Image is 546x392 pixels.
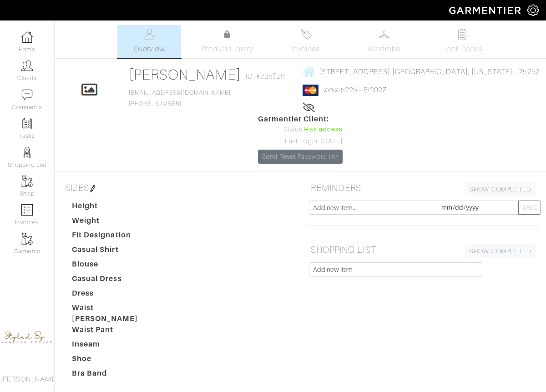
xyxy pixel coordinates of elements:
[258,150,343,164] a: Send Reset Password link
[89,185,96,192] img: pen-cf24a1663064a2ec1b9c1bd2387e9de7a2fa800b781884d57f21acf72779bad2.png
[307,241,539,259] h5: SHOPPING LIST
[430,25,494,58] a: Look Books
[21,204,33,216] img: orders-icon-0abe47150d42831381b5fb84f609e132dff9fe21cb692f30cb5eec754e2cba89.png
[65,339,163,353] dt: Inseam
[352,25,416,58] a: Wardrobe
[303,85,318,96] img: mastercard-2c98a0d54659f76b027c6839bea21931c3e23d06ea5b2b5660056f2e14d2f154.png
[300,29,312,40] img: orders-27d20c2124de7fd6de4e0e44c1d41de31381a507db9b33961299e4e07d508b8c.svg
[457,29,468,40] img: todo-9ac3debb85659649dc8f770b8b6100bb5dab4b48dedcbae339e5042a72dfd3cc.svg
[65,244,163,259] dt: Casual Shirt
[246,71,285,82] span: ID: #238528
[61,179,293,197] h5: SIZES
[65,259,163,273] dt: Blouse
[117,25,181,58] a: Overview
[292,44,319,55] span: Invoices
[21,233,33,245] img: garments-icon-b7da505a4dc4fd61783c78ac3ca0ef83fa9d6f193b1c9dc38574b1d14d53ca28.png
[65,353,163,368] dt: Shoe
[274,25,338,58] a: Invoices
[324,86,386,94] a: xxxx-5225 - 8/2027
[527,5,539,16] img: gear-icon-white-bd11855cb880d31180b6d7d6211b90ccbf57a29d726f0c71d8c61bd08dd39cc2.png
[65,324,163,339] dt: Waist Pant
[21,176,33,187] img: garments-icon-b7da505a4dc4fd61783c78ac3ca0ef83fa9d6f193b1c9dc38574b1d14d53ca28.png
[129,66,241,83] a: [PERSON_NAME]
[258,114,343,125] span: Garmentier Client:
[258,136,343,146] div: Last Login: [DATE]
[144,29,155,40] img: basicinfo-40fd8af6dae0f16599ec9e87c0ef1c0a1fdea2edbe929e3d69a839185d80c458.svg
[129,90,231,107] span: [PHONE_NUMBER]
[309,201,437,215] input: Add new item...
[21,118,33,129] img: reminder-icon-8004d30b9f0a5d33ae49ab947aed9ed385cf756f9e5892f1edd6e32f2345188e.png
[518,201,541,215] button: SAVE
[21,89,33,101] img: comment-icon-a0a6a9ef722e966f86d9cbdc48e553b5cf19dbc54f86b18d962a5391bc8f6eb6.png
[65,302,163,324] dt: Waist [PERSON_NAME]
[309,262,482,276] input: Add new item
[368,44,400,55] span: Wardrobe
[129,90,231,96] a: [EMAIL_ADDRESS][DOMAIN_NAME]
[21,60,33,71] img: clients-icon-6bae9207a08558b7cb47a8932f037763ab4055f8c8b6bfacd5dc20c3e0201464.png
[196,29,259,55] a: Product Library
[307,179,539,197] h5: REMINDERS
[65,201,163,215] dt: Height
[65,288,163,302] dt: Dress
[65,230,163,244] dt: Fit Designation
[202,44,253,55] span: Product Library
[258,125,343,135] div: Status:
[134,44,164,55] span: Overview
[21,147,33,158] img: stylists-icon-eb353228a002819b7ec25b43dbf5f0378dd9e0616d9560372ff212230b889e62.png
[465,244,536,258] a: SHOW COMPLETED
[65,215,163,230] dt: Weight
[379,29,390,40] img: wardrobe-487a4870c1b7c33e795ec22d11cfc2ed9d08956e64fb3008fe2437562e282088.svg
[319,68,540,76] span: [STREET_ADDRESS] [GEOGRAPHIC_DATA], [US_STATE] - 75252
[304,125,343,135] span: Has access
[303,66,540,77] a: [STREET_ADDRESS] [GEOGRAPHIC_DATA], [US_STATE] - 75252
[442,44,483,55] span: Look Books
[65,368,163,382] dt: Bra Band
[65,273,163,288] dt: Casual Dress
[465,182,536,196] a: SHOW COMPLETED
[445,2,527,18] img: garmentier-logo-header-white-b43fb05a5012e4ada735d5af1a66efaba907eab6374d6393d1fbf88cb4ef424d.png
[21,31,33,43] img: dashboard-icon-dbcd8f5a0b271acd01030246c82b418ddd0df26cd7fceb0bd07c9910d44c42f6.png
